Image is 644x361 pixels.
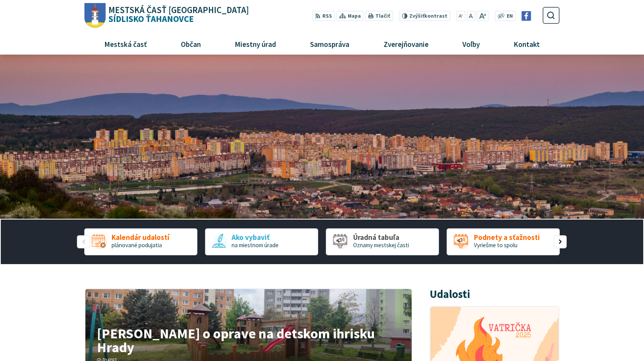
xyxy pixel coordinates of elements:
[365,11,393,21] button: Tlačiť
[167,33,215,54] a: Občan
[90,33,161,54] a: Mestská časť
[511,33,542,54] span: Kontakt
[312,11,335,21] a: RSS
[108,6,249,15] span: Mestská časť [GEOGRAPHIC_DATA]
[307,33,352,54] span: Samospráva
[97,326,400,354] h4: [PERSON_NAME] o oprave na detskom ihrisku Hrady
[522,11,531,21] img: Prejsť na Facebook stránku
[467,11,475,21] button: Nastaviť pôvodnú veľkosť písma
[447,228,560,255] a: Podnety a sťažnosti Vyriešme to spolu
[84,3,249,28] a: Logo Sídlisko Ťahanovce, prejsť na domovskú stránku.
[447,228,560,255] div: 4 / 5
[102,33,150,54] span: Mestská časť
[348,12,361,20] span: Mapa
[448,33,494,54] a: Voľby
[232,233,279,241] span: Ako vybaviť
[499,33,554,54] a: Kontakt
[375,13,390,19] span: Tlačiť
[221,33,290,54] a: Miestny úrad
[477,11,489,21] button: Zväčšiť veľkosť písma
[409,13,424,19] span: Zvýšiť
[369,33,442,54] a: Zverejňovanie
[296,33,364,54] a: Samospráva
[353,233,409,241] span: Úradná tabuľa
[336,11,364,21] a: Mapa
[409,13,447,19] span: kontrast
[105,6,249,23] h1: Sídlisko Ťahanovce
[474,233,540,241] span: Podnety a sťažnosti
[84,228,197,255] div: 1 / 5
[554,235,567,248] div: Nasledujúci slajd
[112,241,162,249] span: plánované podujatia
[326,228,439,255] div: 3 / 5
[84,228,197,255] a: Kalendár udalostí plánované podujatia
[205,228,318,255] div: 2 / 5
[504,12,515,20] a: EN
[507,12,513,20] span: EN
[353,241,409,249] span: Oznamy mestskej časti
[322,12,332,20] span: RSS
[326,228,439,255] a: Úradná tabuľa Oznamy mestskej časti
[178,33,204,54] span: Občan
[84,3,105,28] img: Prejsť na domovskú stránku
[232,241,279,249] span: na miestnom úrade
[77,235,90,248] div: Predošlý slajd
[205,228,318,255] a: Ako vybaviť na miestnom úrade
[112,233,169,241] span: Kalendár udalostí
[459,33,482,54] span: Voľby
[456,11,465,21] button: Zmenšiť veľkosť písma
[430,288,470,300] h3: Udalosti
[399,11,450,21] button: Zvýšiťkontrast
[474,241,517,249] span: Vyriešme to spolu
[232,33,279,54] span: Miestny úrad
[380,33,431,54] span: Zverejňovanie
